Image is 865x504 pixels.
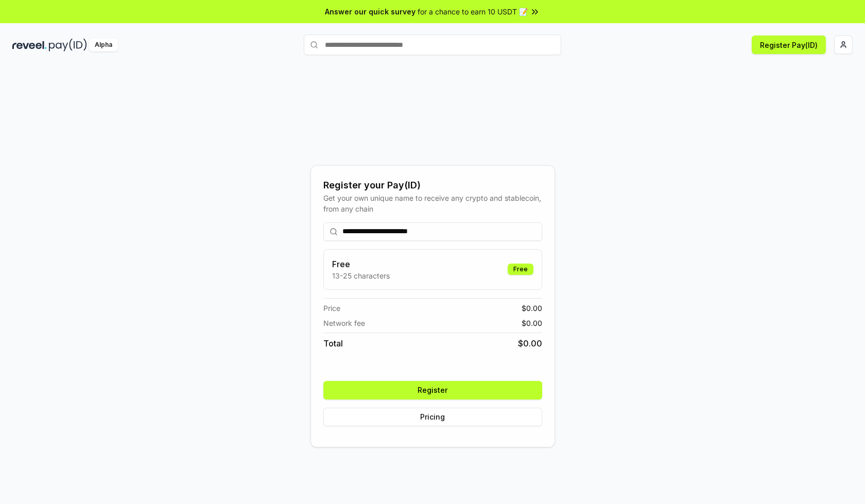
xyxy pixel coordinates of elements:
button: Register Pay(ID) [752,36,826,54]
span: Total [323,337,343,350]
span: Network fee [323,318,365,328]
p: 13-25 characters [332,270,390,281]
span: for a chance to earn 10 USDT 📝 [418,6,528,17]
button: Pricing [323,408,542,426]
div: Free [508,264,533,275]
h3: Free [332,258,390,270]
span: Answer our quick survey [325,6,416,17]
img: reveel_dark [12,39,47,51]
img: pay_id [49,39,87,51]
span: $ 0.00 [522,318,542,328]
div: Alpha [89,39,118,51]
button: Register [323,381,542,399]
div: Get your own unique name to receive any crypto and stablecoin, from any chain [323,193,542,214]
span: Price [323,303,340,314]
span: $ 0.00 [518,337,542,350]
div: Register your Pay(ID) [323,178,542,193]
span: $ 0.00 [522,303,542,314]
